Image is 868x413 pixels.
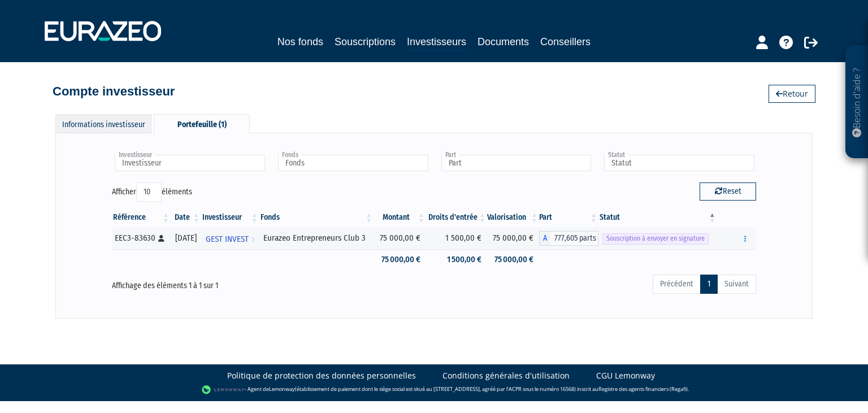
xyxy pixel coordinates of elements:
th: Date: activer pour trier la colonne par ordre croissant [171,208,201,227]
span: GEST INVEST [206,229,249,250]
td: 75 000,00 € [487,227,539,250]
th: Droits d'entrée: activer pour trier la colonne par ordre croissant [426,208,487,227]
span: A [539,231,550,246]
h4: Compte investisseur [53,85,175,98]
i: Voir l'investisseur [251,229,255,250]
a: 1 [700,275,718,294]
label: Afficher éléments [112,182,192,202]
a: Nos fonds [277,34,323,50]
th: Montant: activer pour trier la colonne par ordre croissant [374,208,426,227]
i: [Français] Personne physique [158,235,164,242]
a: Politique de protection des données personnelles [227,370,416,381]
a: Conditions générales d'utilisation [442,370,570,381]
select: Afficheréléments [136,182,162,202]
a: GEST INVEST [201,227,259,250]
span: Souscription à envoyer en signature [602,233,709,244]
a: Retour [769,85,815,103]
p: Besoin d'aide ? [850,51,863,153]
th: Valorisation: activer pour trier la colonne par ordre croissant [487,208,539,227]
div: Informations investisseur [55,114,151,133]
td: 75 000,00 € [374,250,426,269]
img: 1732889491-logotype_eurazeo_blanc_rvb.png [45,21,161,41]
button: Reset [700,182,756,201]
th: Fonds: activer pour trier la colonne par ordre croissant [259,208,374,227]
td: 1 500,00 € [426,227,487,250]
td: 75 000,00 € [374,227,426,250]
td: 1 500,00 € [426,250,487,269]
div: [DATE] [175,232,197,244]
th: Part: activer pour trier la colonne par ordre croissant [539,208,598,227]
span: 777,605 parts [550,231,598,246]
div: - Agent de (établissement de paiement dont le siège social est situé au [STREET_ADDRESS], agréé p... [11,384,857,395]
th: Référence : activer pour trier la colonne par ordre croissant [112,208,171,227]
div: Portefeuille (1) [154,114,250,133]
img: logo-lemonway.png [202,384,245,395]
a: Souscriptions [335,34,396,50]
td: 75 000,00 € [487,250,539,269]
div: Eurazeo Entrepreneurs Club 3 [263,232,370,244]
div: EEC3-83630 [115,232,167,244]
th: Investisseur: activer pour trier la colonne par ordre croissant [201,208,259,227]
a: Investisseurs [407,34,466,51]
a: CGU Lemonway [596,370,655,381]
div: Affichage des éléments 1 à 1 sur 1 [112,273,371,292]
a: Registre des agents financiers (Regafi) [598,385,688,393]
a: Documents [478,34,529,50]
a: Conseillers [540,34,591,50]
th: Statut : activer pour trier la colonne par ordre d&eacute;croissant [598,208,717,227]
div: A - Eurazeo Entrepreneurs Club 3 [539,231,598,246]
a: Lemonway [269,385,295,393]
